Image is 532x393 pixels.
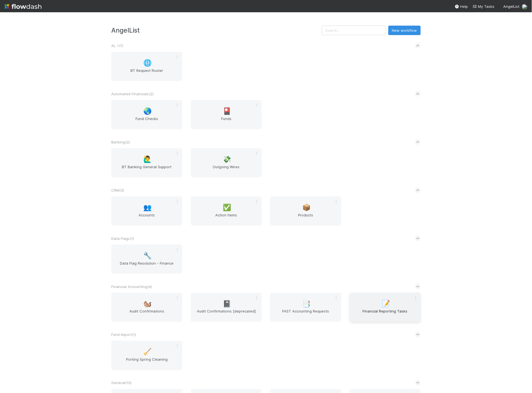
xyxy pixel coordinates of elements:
span: FAST Accounting Requests [272,309,339,320]
span: AL < ( 1 ) [111,43,123,48]
a: My Tasks [473,4,495,9]
span: ✅ [223,204,231,211]
a: 📦Products [270,196,341,226]
span: Audit Confirmations [113,309,180,320]
a: ✅Action Items [191,196,262,226]
span: 📦 [303,204,311,211]
a: 📑FAST Accounting Requests [270,293,341,322]
div: Help [455,4,468,9]
a: 🌐BT Request Router [111,52,182,81]
a: 🎴Funds [191,100,262,129]
span: 🎴 [223,108,231,115]
span: General ( 10 ) [111,381,132,385]
span: 👥 [144,204,152,211]
span: Action Items [193,212,260,223]
span: 🐿️ [144,300,152,307]
a: 📓Audit Confirmations [deprecated] [191,293,262,322]
span: Automated Financials ( 2 ) [111,92,154,96]
img: logo-inverted-e16ddd16eac7371096b0.svg [4,2,42,11]
span: Funds [193,116,260,127]
a: 🙋‍♂️BT Banking General Support [111,148,182,177]
a: 👥Accounts [111,196,182,226]
span: 💸 [223,156,231,163]
button: New workflow [388,26,421,35]
a: 🔧Data Flag Resolution - Finance [111,245,182,274]
span: Products [272,212,339,223]
span: Outgoing Wires [193,164,260,175]
span: Financial Reporting Tasks [352,309,419,320]
span: Fund Checks [113,116,180,127]
span: Porting Spring Cleaning [113,357,180,368]
span: 🙋‍♂️ [144,156,152,163]
span: 🔧 [144,252,152,259]
input: Search... [322,26,386,35]
span: 📓 [223,300,231,307]
span: 📝 [382,300,390,307]
span: Audit Confirmations [deprecated] [193,309,260,320]
span: BT Request Router [113,68,180,79]
span: Fund Import ( 1 ) [111,333,136,337]
span: 📑 [303,300,311,307]
a: 🌏Fund Checks [111,100,182,129]
span: CRM ( 3 ) [111,188,124,192]
span: 🧹 [144,348,152,356]
span: Data Flags ( 1 ) [111,236,134,241]
span: Accounts [113,212,180,223]
span: 🌐 [144,59,152,67]
h3: AngelList [111,26,322,34]
a: 🐿️Audit Confirmations [111,293,182,322]
a: 📝Financial Reporting Tasks [350,293,421,322]
img: avatar_c7c7de23-09de-42ad-8e02-7981c37ee075.png [522,4,528,9]
a: 💸Outgoing Wires [191,148,262,177]
a: 🧹Porting Spring Cleaning [111,341,182,370]
span: Data Flag Resolution - Finance [113,260,180,272]
span: AngelList [504,4,520,9]
span: 🌏 [144,108,152,115]
span: Banking ( 2 ) [111,140,130,144]
span: Financial Accounting ( 4 ) [111,284,152,289]
span: BT Banking General Support [113,164,180,175]
span: My Tasks [473,4,495,9]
